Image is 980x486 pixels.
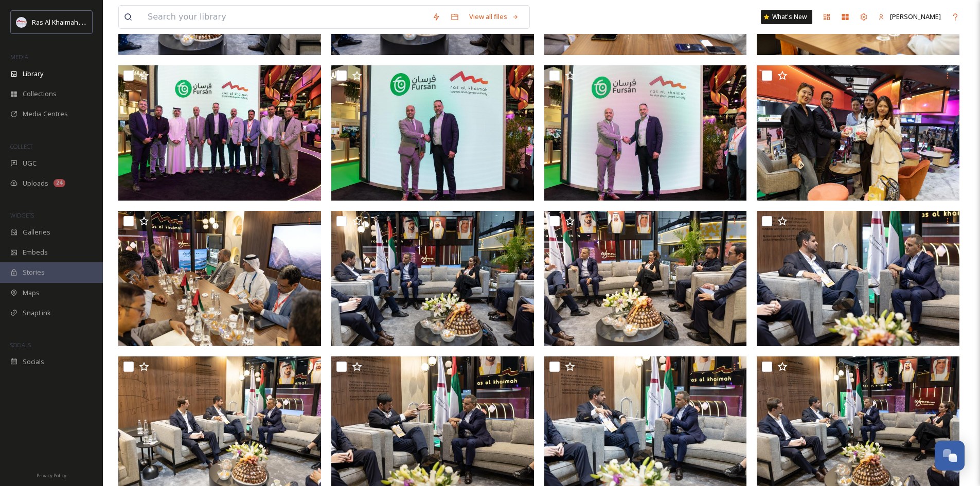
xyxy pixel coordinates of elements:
span: Library [23,69,43,79]
span: Embeds [23,247,48,257]
span: Privacy Policy [37,472,66,479]
img: ATM 2025 (264).jpg [757,211,959,346]
img: ATM 2025 (270).jpg [331,65,534,201]
a: Privacy Policy [37,469,66,481]
span: Maps [23,288,40,298]
button: Open Chat [935,441,965,471]
span: WIDGETS [10,211,34,219]
span: COLLECT [10,142,32,150]
span: Galleries [23,227,50,237]
img: ATM 2025 (269).jpg [544,65,747,201]
img: Logo_RAKTDA_RGB-01.png [16,17,27,27]
span: MEDIA [10,53,28,61]
img: ATM 2025 (267).jpg [118,211,321,346]
img: ATM 2025 (268).jpg [757,65,959,201]
img: ATM 2025 (271).jpg [118,65,321,201]
span: Uploads [23,178,48,188]
span: Media Centres [23,109,68,119]
a: What's New [761,10,812,24]
span: UGC [23,158,37,168]
span: Socials [23,357,44,367]
span: Stories [23,267,45,277]
span: SOCIALS [10,341,31,349]
a: View all files [464,7,524,27]
input: Search your library [142,6,427,28]
img: ATM 2025 (266).jpg [331,211,534,346]
span: [PERSON_NAME] [890,12,941,21]
img: ATM 2025 (265).jpg [544,211,747,346]
span: SnapLink [23,308,51,318]
span: Collections [23,89,57,99]
a: [PERSON_NAME] [873,7,946,27]
div: 24 [54,179,65,187]
span: Ras Al Khaimah Tourism Development Authority [32,17,177,27]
